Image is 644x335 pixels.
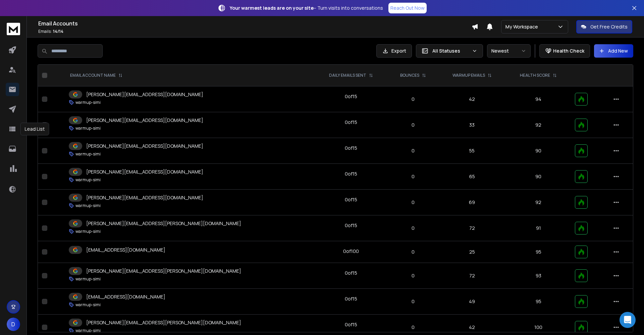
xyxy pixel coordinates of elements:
[506,215,571,241] td: 91
[506,289,571,315] td: 95
[438,164,506,190] td: 65
[506,112,571,138] td: 92
[506,241,571,263] td: 95
[345,321,357,328] div: 0 of 15
[345,270,357,276] div: 0 of 15
[329,73,366,78] p: DAILY EMAILS SENT
[75,328,101,333] p: warmup-simi
[53,28,63,34] span: 14 / 14
[75,151,101,157] p: warmup-simi
[75,276,101,282] p: warmup-simi
[86,319,241,326] p: [PERSON_NAME][EMAIL_ADDRESS][PERSON_NAME][DOMAIN_NAME]
[86,169,203,175] p: [PERSON_NAME][EMAIL_ADDRESS][DOMAIN_NAME]
[438,190,506,215] td: 69
[432,48,469,54] p: All Statuses
[392,122,434,128] p: 0
[343,248,359,255] div: 0 of 100
[438,112,506,138] td: 33
[390,5,425,11] p: Reach Out Now
[75,177,101,183] p: warmup-simi
[75,100,101,105] p: warmup-simi
[86,220,241,227] p: [PERSON_NAME][EMAIL_ADDRESS][PERSON_NAME][DOMAIN_NAME]
[345,295,357,302] div: 0 of 15
[505,23,541,30] p: My Workspace
[392,249,434,255] p: 0
[345,93,357,100] div: 0 of 15
[86,268,241,274] p: [PERSON_NAME][EMAIL_ADDRESS][PERSON_NAME][DOMAIN_NAME]
[392,199,434,206] p: 0
[75,126,101,131] p: warmup-simi
[392,225,434,231] p: 0
[553,48,584,54] p: Health Check
[576,20,632,33] button: Get Free Credits
[392,147,434,154] p: 0
[392,324,434,331] p: 0
[506,86,571,112] td: 94
[7,318,20,331] button: D
[438,241,506,263] td: 25
[38,19,472,27] h1: Email Accounts
[438,215,506,241] td: 72
[620,312,636,328] div: Open Intercom Messenger
[388,3,427,13] a: Reach Out Now
[86,293,165,300] p: [EMAIL_ADDRESS][DOMAIN_NAME]
[86,194,203,201] p: [PERSON_NAME][EMAIL_ADDRESS][DOMAIN_NAME]
[539,44,590,58] button: Health Check
[400,73,419,78] p: BOUNCES
[38,29,472,34] p: Emails :
[86,247,165,253] p: [EMAIL_ADDRESS][DOMAIN_NAME]
[345,196,357,203] div: 0 of 15
[230,5,314,11] strong: Your warmest leads are on your site
[7,23,20,35] img: logo
[506,164,571,190] td: 90
[452,73,485,78] p: WARMUP EMAILS
[392,272,434,279] p: 0
[594,44,633,58] button: Add New
[392,96,434,103] p: 0
[438,289,506,315] td: 49
[345,171,357,177] div: 0 of 15
[75,203,101,208] p: warmup-simi
[345,145,357,151] div: 0 of 15
[392,298,434,305] p: 0
[230,5,383,11] p: – Turn visits into conversations
[376,44,412,58] button: Export
[86,143,203,149] p: [PERSON_NAME][EMAIL_ADDRESS][DOMAIN_NAME]
[506,138,571,164] td: 90
[345,222,357,229] div: 0 of 15
[86,117,203,124] p: [PERSON_NAME][EMAIL_ADDRESS][DOMAIN_NAME]
[506,190,571,215] td: 92
[590,23,628,30] p: Get Free Credits
[70,73,122,78] div: EMAIL ACCOUNT NAME
[487,44,531,58] button: Newest
[75,302,101,308] p: warmup-simi
[392,173,434,180] p: 0
[438,86,506,112] td: 42
[438,263,506,289] td: 72
[506,263,571,289] td: 93
[75,229,101,234] p: warmup-simi
[438,138,506,164] td: 55
[520,73,550,78] p: HEALTH SCORE
[86,91,203,98] p: [PERSON_NAME][EMAIL_ADDRESS][DOMAIN_NAME]
[20,123,49,135] div: Lead List
[345,119,357,126] div: 0 of 15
